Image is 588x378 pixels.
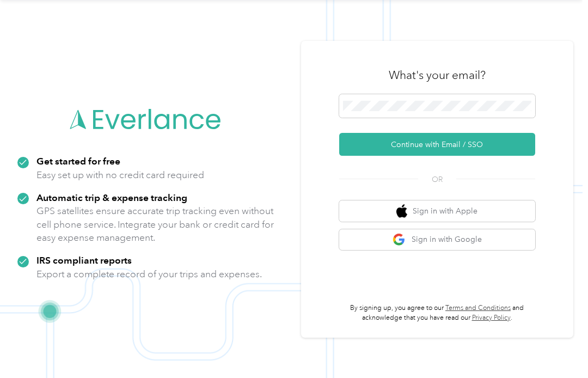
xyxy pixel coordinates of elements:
[396,204,407,218] img: apple logo
[339,229,535,251] button: google logoSign in with Google
[36,192,187,203] strong: Automatic trip & expense tracking
[339,200,535,222] button: apple logoSign in with Apple
[339,133,535,156] button: Continue with Email / SSO
[389,68,486,83] h3: What's your email?
[36,168,204,182] p: Easy set up with no credit card required
[418,174,456,185] span: OR
[445,304,511,312] a: Terms and Conditions
[36,204,274,245] p: GPS satellites ensure accurate trip tracking even without cell phone service. Integrate your bank...
[339,303,535,322] p: By signing up, you agree to our and acknowledge that you have read our .
[36,254,132,266] strong: IRS compliant reports
[393,233,406,247] img: google logo
[36,155,120,167] strong: Get started for free
[472,314,511,322] a: Privacy Policy
[36,267,262,281] p: Export a complete record of your trips and expenses.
